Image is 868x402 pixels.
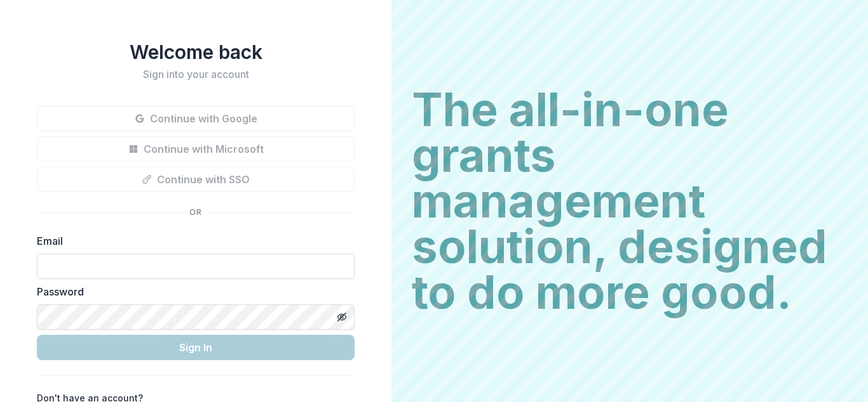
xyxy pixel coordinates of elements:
[37,233,347,249] label: Email
[37,68,355,81] h2: Sign into your account
[37,284,347,299] label: Password
[332,307,352,327] button: Toggle password visibility
[37,167,355,192] button: Continue with SSO
[37,335,355,360] button: Sign In
[37,106,355,131] button: Continue with Google
[37,136,355,162] button: Continue with Microsoft
[37,41,355,63] h1: Welcome back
